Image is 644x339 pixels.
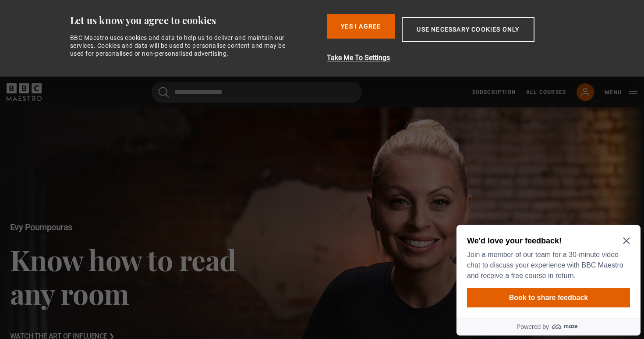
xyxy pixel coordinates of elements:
button: Take Me To Settings [327,53,580,63]
button: Use necessary cookies only [402,17,534,42]
button: Close Maze Prompt [170,16,177,23]
a: Subscription [472,88,516,96]
a: All Courses [526,88,566,96]
input: Search [152,82,362,103]
p: Join a member of our team for a 30-minute video chat to discuss your experience with BBC Maestro ... [14,28,173,60]
div: BBC Maestro uses cookies and data to help us to deliver and maintain our services. Cookies and da... [70,34,295,58]
h2: Evy Poumpouras [10,222,258,232]
a: Powered by maze [4,96,188,114]
div: Let us know you agree to cookies [70,14,320,27]
button: Book to share feedback [14,67,177,86]
h3: Know how to read any room [10,243,258,310]
button: Submit the search query [159,87,169,98]
svg: BBC Maestro [7,83,42,101]
button: Yes I Agree [327,14,395,39]
h2: We'd love your feedback! [14,14,173,25]
button: Toggle navigation [605,88,637,97]
div: Optional study invitation [4,4,188,114]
